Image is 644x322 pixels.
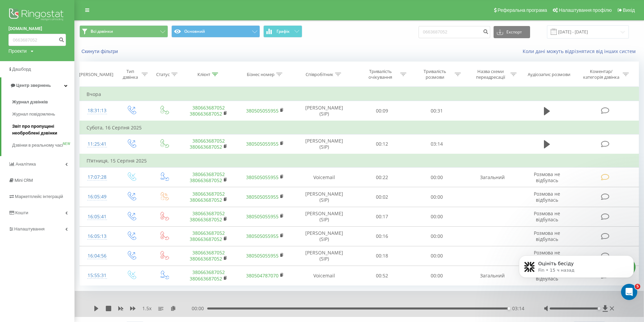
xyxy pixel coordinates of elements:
div: Тривалість очікування [362,69,399,80]
span: 1.5 x [142,305,151,312]
a: 380505055955 [246,213,279,220]
td: Субота, 16 Серпня 2025 [80,121,639,134]
td: Вчора [80,88,639,101]
a: 380663687052 [192,191,225,197]
a: 380663687052 [190,255,222,262]
td: 00:12 [355,134,409,154]
a: Журнал дзвінків [12,96,74,108]
td: 00:00 [409,266,464,286]
td: П’ятниця, 15 Серпня 2025 [80,154,639,168]
span: Дашборд [12,67,31,72]
input: Пошук за номером [8,34,66,46]
td: Загальний [464,168,521,187]
span: 5 [635,284,640,289]
div: 16:04:56 [87,249,108,263]
a: 380663687052 [192,269,225,275]
span: Всі дзвінки [91,29,113,34]
a: Коли дані можуть відрізнятися вiд інших систем [523,48,639,54]
td: 03:14 [409,134,464,154]
span: Журнал повідомлень [12,111,55,118]
td: 00:52 [355,266,409,286]
span: Реферальна програма [498,7,547,13]
div: Аудіозапис розмови [528,72,570,77]
div: Тип дзвінка [121,69,140,80]
span: Дзвінки в реальному часі [12,142,63,149]
div: 15:55:31 [87,269,108,282]
a: 380505055955 [246,233,279,239]
td: 00:16 [355,226,409,246]
a: 380663687052 [192,104,225,111]
td: 00:00 [409,187,464,207]
a: 380505055955 [246,174,279,180]
span: Розмова не відбулась [534,230,560,242]
a: 380663687052 [192,138,225,144]
a: 380663687052 [190,216,222,223]
td: [PERSON_NAME] (SIP) [293,134,355,154]
div: Назва схеми переадресації [473,69,509,80]
a: Центр звернень [1,77,74,94]
a: [DOMAIN_NAME] [8,25,66,32]
span: Mini CRM [15,178,33,183]
input: Пошук за номером [419,26,490,38]
a: 380505055955 [246,252,279,259]
td: [PERSON_NAME] (SIP) [293,187,355,207]
td: Voicemail [293,168,355,187]
span: Вихід [623,7,635,13]
a: 380505055955 [246,141,279,147]
a: Звіт про пропущені необроблені дзвінки [12,120,74,139]
td: 00:02 [355,187,409,207]
a: 380663687052 [190,144,222,150]
div: Коментар/категорія дзвінка [581,69,621,80]
img: Ringostat logo [8,7,66,24]
td: Загальний [464,266,521,286]
td: 00:00 [409,246,464,266]
td: Voicemail [293,266,355,286]
td: [PERSON_NAME] (SIP) [293,101,355,121]
div: Співробітник [306,72,333,77]
td: 00:18 [355,246,409,266]
a: 380504787070 [246,272,279,279]
td: [PERSON_NAME] (SIP) [293,207,355,226]
span: 00:00 [192,305,207,312]
div: Бізнес номер [247,72,275,77]
a: Дзвінки в реальному часіNEW [12,139,74,151]
span: Журнал дзвінків [12,99,48,105]
span: Маркетплейс інтеграцій [15,194,63,199]
td: 00:00 [409,226,464,246]
div: 17:07:28 [87,171,108,184]
td: 00:00 [409,168,464,187]
td: [PERSON_NAME] (SIP) [293,226,355,246]
div: [PERSON_NAME] [79,72,113,77]
div: 16:05:41 [87,210,108,223]
span: 03:14 [512,305,524,312]
a: Журнал повідомлень [12,108,74,120]
button: Експорт [494,26,530,38]
td: 00:09 [355,101,409,121]
div: 16:05:13 [87,230,108,243]
a: 380663687052 [190,110,222,117]
button: Графік [263,25,302,38]
div: Клієнт [197,72,210,77]
a: 380663687052 [190,197,222,203]
a: 380663687052 [190,177,222,183]
a: 380663687052 [192,230,225,236]
td: 00:17 [355,207,409,226]
button: Скинути фільтри [79,48,121,54]
button: Всі дзвінки [79,25,168,38]
div: Accessibility label [598,307,600,310]
span: Налаштування [14,226,45,231]
div: 11:25:41 [87,138,108,151]
span: Кошти [15,210,28,215]
span: Розмова не відбулась [534,210,560,223]
a: 380663687052 [192,249,225,256]
span: Розмова не відбулась [534,171,560,183]
div: Accessibility label [507,307,510,310]
a: 380663687052 [192,210,225,217]
a: 380505055955 [246,107,279,114]
a: 380505055955 [246,194,279,200]
iframe: Intercom notifications сообщение [509,241,644,304]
